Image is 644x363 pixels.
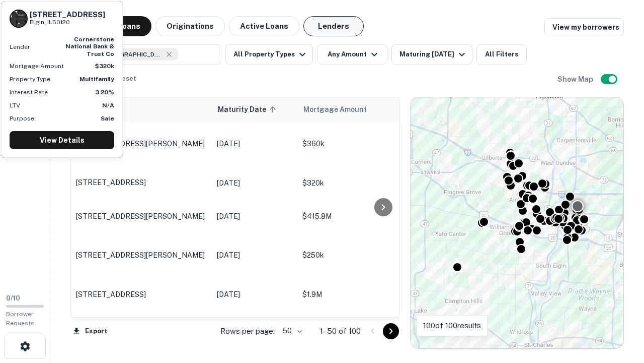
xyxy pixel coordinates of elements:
[155,16,225,36] button: Originations
[217,289,292,300] p: [DATE]
[225,44,313,65] button: All Property Types
[30,10,105,19] h6: [STREET_ADDRESS]
[317,44,387,65] button: Any Amount
[279,324,304,338] div: 50
[544,18,624,36] a: View my borrowers
[70,324,110,339] button: Export
[302,289,403,300] p: $1.9M
[217,177,292,189] p: [DATE]
[303,16,364,36] button: Lenders
[218,103,279,115] span: Maturity Date
[10,114,34,123] p: Purpose
[76,139,207,148] p: [STREET_ADDRESS][PERSON_NAME]
[217,138,292,149] p: [DATE]
[88,50,163,59] span: Elgin, [GEOGRAPHIC_DATA], [GEOGRAPHIC_DATA]
[297,97,408,122] th: Mortgage Amount
[79,76,114,83] strong: Multifamily
[95,63,114,70] strong: $320k
[391,44,472,65] button: Maturing [DATE]
[383,323,399,339] button: Go to next page
[217,211,292,222] p: [DATE]
[411,97,623,348] div: 0 0
[30,18,105,27] p: Elgin, IL60120
[399,48,468,60] div: Maturing [DATE]
[10,131,114,149] a: View Details
[423,320,481,332] p: 100 of 100 results
[302,138,403,149] p: $360k
[6,311,34,327] span: Borrower Requests
[101,115,114,122] strong: Sale
[302,211,403,222] p: $415.8M
[212,97,297,122] th: Maturity Date
[10,75,50,84] p: Property Type
[95,89,114,96] strong: 3.20%
[320,325,361,337] p: 1–50 of 100
[6,294,20,302] span: 0 / 10
[229,16,299,36] button: Active Loans
[76,290,207,299] p: [STREET_ADDRESS]
[76,251,207,260] p: [STREET_ADDRESS][PERSON_NAME]
[10,42,30,51] p: Lender
[302,177,403,189] p: $320k
[594,282,644,331] iframe: Chat Widget
[220,325,275,337] p: Rows per page:
[76,212,207,221] p: [STREET_ADDRESS][PERSON_NAME]
[10,88,48,97] p: Interest Rate
[476,44,527,65] button: All Filters
[303,103,380,115] span: Mortgage Amount
[217,250,292,261] p: [DATE]
[102,102,114,109] strong: N/A
[557,74,595,85] h6: Show Map
[10,62,64,71] p: Mortgage Amount
[111,69,143,89] button: Reset
[10,101,20,110] p: LTV
[65,36,114,57] strong: cornerstone national bank & trust co
[71,97,212,122] th: Location
[302,250,403,261] p: $250k
[76,178,207,187] p: [STREET_ADDRESS]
